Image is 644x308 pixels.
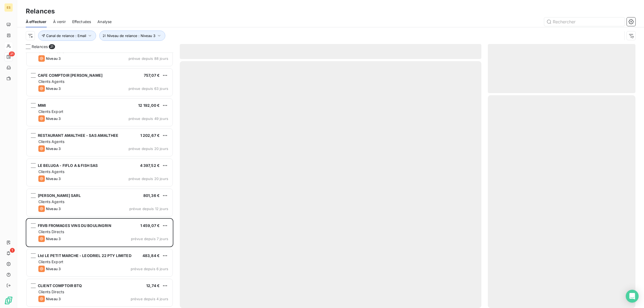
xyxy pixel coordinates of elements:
[26,53,173,308] div: grid
[131,237,168,241] span: prévue depuis 7 jours
[38,259,63,264] span: Clients Export
[38,229,64,234] span: Clients Directs
[544,17,625,26] input: Rechercher
[129,177,168,181] span: prévue depuis 20 jours
[38,109,63,114] span: Clients Export
[129,207,168,211] span: prévue depuis 12 jours
[9,52,15,56] span: 21
[626,290,639,303] div: Open Intercom Messenger
[46,207,61,211] span: Niveau 3
[38,103,46,108] span: MMI
[38,31,96,41] button: Canal de relance : Email
[38,79,64,84] span: Clients Agents
[38,223,111,228] span: FRVB FROMAGES VINS DU BOULINGRIN
[38,163,98,168] span: LE BELUGA - FIFLO A & FISH SAS
[46,267,61,271] span: Niveau 3
[38,139,64,144] span: Clients Agents
[140,163,160,168] span: 4 397,52 €
[49,44,55,49] span: 21
[10,248,15,253] span: 1
[131,267,168,271] span: prévue depuis 6 jours
[4,3,13,12] div: ES
[38,253,131,258] span: Ltd LE PETIT MARCHE - LEODRIEL 22 PTY LIMITED
[46,297,61,301] span: Niveau 3
[38,289,64,294] span: Clients Directs
[46,34,86,38] span: Canal de relance : Email
[142,253,160,258] span: 483,84 €
[32,44,48,49] span: Relances
[46,56,61,61] span: Niveau 3
[38,283,82,288] span: CLIENT COMPTOIR BTQ
[4,296,13,305] img: Logo LeanPay
[46,86,61,91] span: Niveau 3
[26,6,55,16] h3: Relances
[129,116,168,121] span: prévue depuis 49 jours
[131,297,168,301] span: prévue depuis 4 jours
[38,199,64,204] span: Clients Agents
[140,133,160,138] span: 1 202,67 €
[140,223,160,228] span: 1 459,07 €
[97,19,112,24] span: Analyse
[46,146,61,151] span: Niveau 3
[107,34,155,38] span: Niveau de relance : Niveau 3
[138,103,160,108] span: 12 192,00 €
[38,193,81,198] span: [PERSON_NAME] SARL
[46,177,61,181] span: Niveau 3
[99,31,165,41] button: Niveau de relance : Niveau 3
[38,133,118,138] span: RESTAURANT AMALTHEE - SAS AMALTHEE
[46,116,61,121] span: Niveau 3
[143,193,160,198] span: 801,36 €
[144,73,160,78] span: 757,07 €
[72,19,91,24] span: Effectuées
[53,19,66,24] span: À venir
[46,237,61,241] span: Niveau 3
[129,56,168,61] span: prévue depuis 88 jours
[129,86,168,91] span: prévue depuis 63 jours
[26,19,47,24] span: À effectuer
[38,169,64,174] span: Clients Agents
[129,146,168,151] span: prévue depuis 20 jours
[38,73,103,78] span: CAFE COMPTOIR [PERSON_NAME]
[146,283,160,288] span: 12,74 €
